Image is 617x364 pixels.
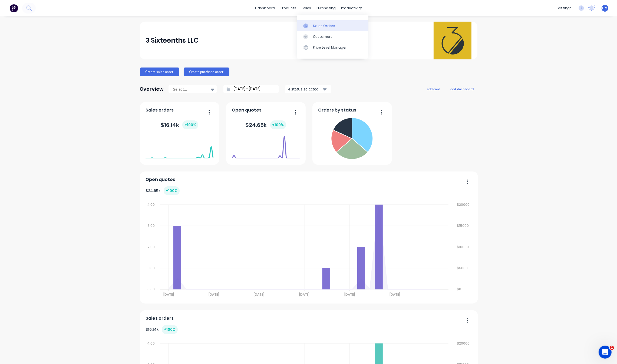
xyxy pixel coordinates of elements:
[148,223,155,228] tspan: 3.00
[246,120,286,129] div: $ 24.65k
[610,346,614,350] span: 1
[297,20,368,31] a: Sales Orders
[146,315,174,322] span: Sales orders
[457,223,469,228] tspan: $15000
[147,341,155,346] tspan: 4.00
[314,4,338,12] div: purchasing
[318,107,356,113] span: Orders by status
[147,202,155,207] tspan: 4.00
[161,120,198,129] div: $ 16.14k
[182,120,198,129] div: + 100 %
[278,4,299,12] div: products
[313,34,332,39] div: Customers
[457,287,462,292] tspan: $0
[447,85,477,92] button: edit dashboard
[140,68,179,76] button: Create sales order
[297,42,368,53] a: Price Level Manager
[313,23,335,28] div: Sales Orders
[424,85,444,92] button: add card
[554,4,574,12] div: settings
[164,186,180,195] div: + 100 %
[457,245,469,249] tspan: $10000
[184,68,229,76] button: Create purchase order
[299,292,310,297] tspan: [DATE]
[285,85,331,93] button: 4 status selected
[457,341,470,346] tspan: $20000
[147,287,155,292] tspan: 0.00
[162,325,178,334] div: + 100 %
[146,325,178,334] div: $ 16.14k
[146,35,199,46] div: 3 Sixteenths LLC
[338,4,365,12] div: productivity
[602,6,608,11] span: GM
[270,120,286,129] div: + 100 %
[288,86,322,92] div: 4 status selected
[252,4,278,12] a: dashboard
[345,292,355,297] tspan: [DATE]
[457,266,468,270] tspan: $5000
[149,266,155,270] tspan: 1.00
[146,186,180,195] div: $ 24.65k
[313,45,347,50] div: Price Level Manager
[146,107,174,113] span: Sales orders
[299,4,314,12] div: sales
[254,292,265,297] tspan: [DATE]
[163,292,174,297] tspan: [DATE]
[390,292,401,297] tspan: [DATE]
[209,292,219,297] tspan: [DATE]
[232,107,262,113] span: Open quotes
[297,31,368,42] a: Customers
[148,245,155,249] tspan: 2.00
[140,84,164,95] div: Overview
[599,346,612,359] iframe: Intercom live chat
[10,4,18,12] img: Factory
[434,22,471,59] img: 3 Sixteenths LLC
[457,202,470,207] tspan: $20000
